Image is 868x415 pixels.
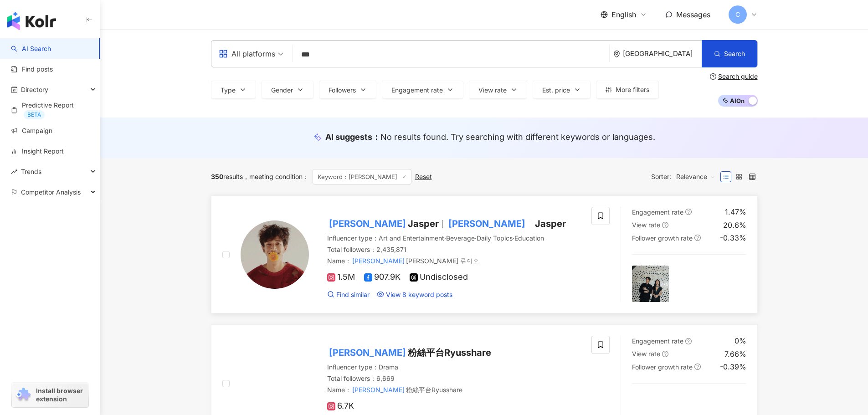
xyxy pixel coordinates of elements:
span: · [444,234,446,242]
span: Follower growth rate [632,363,693,371]
a: Insight Report [11,147,64,156]
span: English [611,10,636,20]
span: Type [221,87,236,94]
span: View 8 keyword posts [386,290,452,299]
span: Search [724,50,745,57]
a: KOL Avatar[PERSON_NAME]Jasper[PERSON_NAME]JasperInfluencer type：Art and Entertainment·Beverage·Da... [211,195,758,313]
span: question-circle [685,209,692,215]
span: Art and Entertainment [379,234,444,242]
span: Undisclosed [410,272,468,282]
span: View rate [632,350,660,358]
span: Drama [379,363,398,371]
span: [PERSON_NAME] 류이호 [406,257,479,265]
button: Type [211,81,256,99]
span: question-circle [694,364,701,370]
div: Sorter: [651,169,720,184]
a: chrome extensionInstall browser extension [12,383,88,407]
span: 粉絲平台Ryusshare [406,386,462,394]
span: Relevance [676,169,715,184]
a: Campaign [11,126,52,135]
span: Followers [329,87,356,94]
span: Education [514,234,544,242]
div: Influencer type ： [327,363,581,372]
a: searchAI Search [11,44,51,53]
span: Name ： [327,384,463,395]
span: View rate [632,221,660,229]
span: 1.5M [327,272,355,282]
span: 6.7K [327,401,354,411]
img: chrome extension [15,388,32,402]
mark: [PERSON_NAME] [327,345,408,360]
button: Search [702,40,757,67]
img: post-image [709,266,746,302]
mark: [PERSON_NAME] [447,216,527,231]
div: 1.47% [725,207,746,217]
div: All platforms [219,46,275,61]
span: question-circle [710,73,716,80]
span: Find similar [336,290,370,299]
button: Gender [262,81,313,99]
img: logo [7,12,56,30]
mark: [PERSON_NAME] [351,384,406,395]
button: View rate [469,81,527,99]
div: Total followers ： 6,669 [327,374,581,383]
span: Engagement rate [391,87,443,94]
div: Total followers ： 2,435,871 [327,245,581,254]
span: No results found. Try searching with different keywords or languages. [380,132,655,142]
span: Jasper [535,218,566,229]
div: Influencer type ： [327,234,581,243]
span: question-circle [685,338,692,344]
div: Reset [415,173,432,180]
span: Keyword：[PERSON_NAME] [313,169,411,184]
span: question-circle [662,351,668,357]
span: Gender [271,87,293,94]
button: Est. price [533,81,591,99]
mark: [PERSON_NAME] [327,216,408,231]
img: post-image [671,266,708,302]
div: Search guide [718,73,758,80]
a: View 8 keyword posts [377,290,452,299]
span: Competitor Analysis [21,182,81,202]
span: Jasper [408,218,439,229]
span: 907.9K [364,272,401,282]
span: Trends [21,161,41,182]
img: KOL Avatar [241,220,309,289]
a: Find posts [11,65,53,74]
span: More filters [616,86,649,93]
button: Engagement rate [382,81,463,99]
span: Name ： [327,256,480,266]
span: Engagement rate [632,208,683,216]
a: Find similar [327,290,370,299]
span: Directory [21,79,48,100]
span: C [735,10,740,20]
button: More filters [596,81,659,99]
span: Follower growth rate [632,234,693,242]
span: rise [11,169,17,175]
div: [GEOGRAPHIC_DATA] [623,50,702,57]
button: Followers [319,81,376,99]
span: Daily Topics [477,234,513,242]
span: 350 [211,173,223,180]
span: View rate [478,87,507,94]
div: -0.33% [720,233,746,243]
mark: [PERSON_NAME] [351,256,406,266]
span: question-circle [662,222,668,228]
span: 粉絲平台Ryusshare [408,347,491,358]
span: appstore [219,49,228,58]
div: results [211,173,243,180]
div: AI suggests ： [325,131,655,143]
span: Install browser extension [36,387,86,403]
span: Est. price [542,87,570,94]
span: environment [613,51,620,57]
div: 20.6% [723,220,746,230]
span: Messages [676,10,710,19]
div: 0% [734,336,746,346]
a: Predictive ReportBETA [11,101,92,119]
span: question-circle [694,235,701,241]
img: post-image [632,266,669,302]
span: meeting condition ： [243,173,309,180]
span: · [513,234,514,242]
div: 7.66% [724,349,746,359]
span: · [475,234,477,242]
div: -0.39% [720,362,746,372]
